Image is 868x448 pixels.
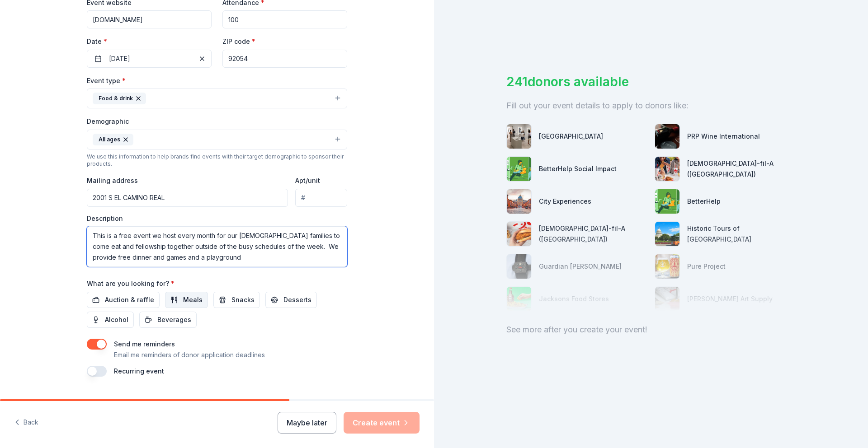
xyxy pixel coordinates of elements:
img: photo for BetterHelp Social Impact [507,157,531,181]
button: Alcohol [87,312,134,328]
span: Snacks [231,294,255,305]
div: PRP Wine International [687,131,760,142]
span: Auction & raffle [105,294,154,305]
div: All ages [93,134,133,145]
button: Snacks [213,292,260,308]
span: Meals [183,294,203,305]
label: ZIP code [222,37,255,46]
div: BetterHelp Social Impact [539,163,617,174]
label: Recurring event [114,367,164,375]
input: 12345 (U.S. only) [222,50,347,68]
div: Food & drink [93,93,146,104]
input: 20 [222,10,347,28]
button: [DATE] [87,50,212,68]
button: Meals [165,292,208,308]
input: # [295,189,347,207]
button: All ages [87,130,347,149]
img: photo for City Experiences [507,189,531,214]
label: What are you looking for? [87,279,175,288]
img: photo for BetterHelp [655,189,679,214]
input: Enter a US address [87,189,288,207]
label: Date [87,37,212,46]
button: Auction & raffle [87,292,160,308]
button: Maybe later [278,412,336,434]
div: City Experiences [539,196,591,207]
span: Beverages [157,314,191,325]
label: Description [87,214,123,223]
label: Send me reminders [114,340,175,348]
p: Email me reminders of donor application deadlines [114,350,265,360]
span: Alcohol [105,314,128,325]
button: Desserts [265,292,317,308]
img: photo for PRP Wine International [655,124,679,149]
div: [GEOGRAPHIC_DATA] [539,131,603,142]
textarea: This is a free event we host every month for our [DEMOGRAPHIC_DATA] families to come eat and fell... [87,226,347,267]
label: Event type [87,76,126,85]
div: 241 donors available [506,72,796,91]
label: Demographic [87,117,129,126]
button: Beverages [139,312,197,328]
button: Food & drink [87,89,347,108]
span: Desserts [283,294,311,305]
div: Fill out your event details to apply to donors like: [506,98,796,113]
label: Apt/unit [295,176,320,185]
img: photo for Chick-fil-A (San Diego Carmel Mountain) [655,157,679,181]
input: https://www... [87,10,212,28]
img: photo for San Diego Museum of Art [507,124,531,149]
div: See more after you create your event! [506,322,796,337]
label: Mailing address [87,176,138,185]
button: Back [14,413,38,432]
div: We use this information to help brands find events with their target demographic to sponsor their... [87,153,347,168]
div: BetterHelp [687,196,721,207]
div: [DEMOGRAPHIC_DATA]-fil-A ([GEOGRAPHIC_DATA]) [687,158,796,180]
